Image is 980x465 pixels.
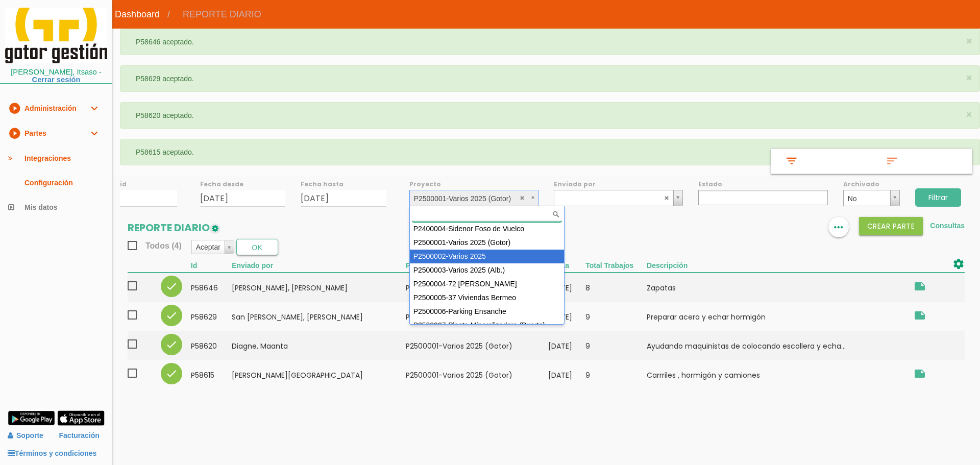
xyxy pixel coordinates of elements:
[410,319,564,332] div: P2500007-Planta Mineralizadora (Puerto)
[410,236,564,250] div: P2500001-Varios 2025 (Gotor)
[410,305,564,319] div: P2500006-Parking Ensanche
[410,250,564,263] div: P2500002-Varios 2025
[410,277,564,291] div: P2500004-72 [PERSON_NAME]
[410,263,564,277] div: P2500003-Varios 2025 (Alb.)
[410,222,564,236] div: P2400004-Sidenor Foso de Vuelco
[410,291,564,305] div: P2500005-37 Viviendas Bermeo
